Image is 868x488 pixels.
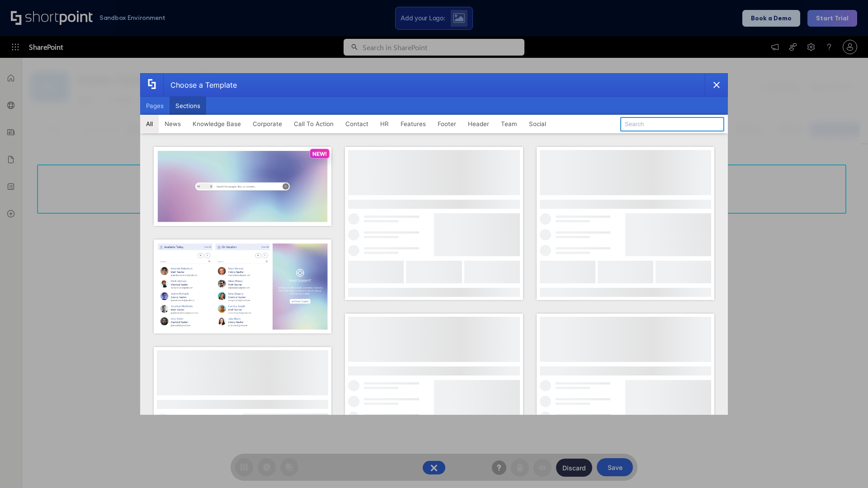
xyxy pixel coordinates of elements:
[495,115,523,133] button: Team
[140,115,159,133] button: All
[620,117,724,131] input: Search
[312,150,327,157] p: NEW!
[395,115,432,133] button: Features
[159,115,187,133] button: News
[288,115,340,133] button: Call To Action
[140,73,728,415] div: template selector
[170,97,206,115] button: Sections
[523,115,552,133] button: Social
[462,115,495,133] button: Header
[374,115,395,133] button: HR
[247,115,288,133] button: Corporate
[432,115,462,133] button: Footer
[163,74,237,96] div: Choose a Template
[140,97,170,115] button: Pages
[340,115,374,133] button: Contact
[187,115,247,133] button: Knowledge Base
[823,445,868,488] iframe: Chat Widget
